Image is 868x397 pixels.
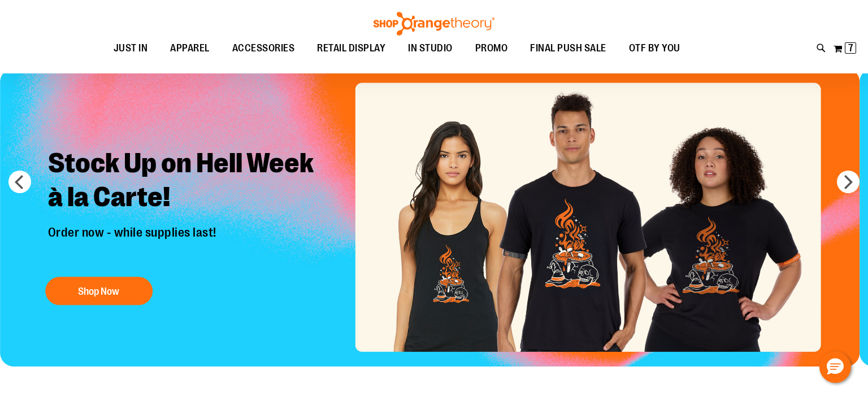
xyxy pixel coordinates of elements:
[40,138,334,225] h2: Stock Up on Hell Week à la Carte!
[618,36,692,62] a: OTF BY YOU
[170,36,210,61] span: APPAREL
[408,36,453,61] span: IN STUDIO
[102,36,159,62] a: JUST IN
[159,36,221,62] a: APPAREL
[629,36,680,61] span: OTF BY YOU
[837,171,860,193] button: next
[464,36,519,62] a: PROMO
[317,36,385,61] span: RETAIL DISPLAY
[530,36,606,61] span: FINAL PUSH SALE
[114,36,148,61] span: JUST IN
[45,277,153,306] button: Shop Now
[819,351,851,383] button: Hello, have a question? Let’s chat.
[221,36,306,62] a: ACCESSORIES
[306,36,397,62] a: RETAIL DISPLAY
[40,225,334,265] p: Order now - while supplies last!
[475,36,508,61] span: PROMO
[397,36,464,62] a: IN STUDIO
[848,42,853,54] span: 7
[8,171,31,193] button: prev
[372,12,496,36] img: Shop Orangetheory
[519,36,618,62] a: FINAL PUSH SALE
[232,36,295,61] span: ACCESSORIES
